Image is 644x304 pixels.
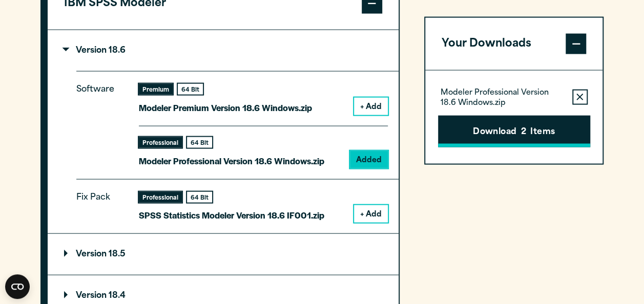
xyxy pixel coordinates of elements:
[48,30,399,71] summary: Version 18.6
[76,190,122,215] p: Fix Pack
[354,98,388,115] button: + Add
[139,192,182,203] div: Professional
[441,88,564,108] p: Modeler Professional Version 18.6 Windows.zip
[425,17,603,70] button: Your Downloads
[139,154,324,168] p: Modeler Professional Version 18.6 Windows.zip
[139,84,173,95] div: Premium
[48,234,399,275] summary: Version 18.5
[425,70,603,163] div: Your Downloads
[438,115,590,147] button: Download2Items
[64,250,126,258] p: Version 18.5
[139,100,312,115] p: Modeler Premium Version 18.6 Windows.zip
[187,137,212,148] div: 64 Bit
[350,151,388,168] button: Added
[64,292,126,300] p: Version 18.4
[187,192,212,203] div: 64 Bit
[521,125,526,139] span: 2
[139,137,182,148] div: Professional
[64,47,126,55] p: Version 18.6
[354,205,388,223] button: + Add
[139,208,324,223] p: SPSS Statistics Modeler Version 18.6 IF001.zip
[178,84,203,95] div: 64 Bit
[76,82,122,160] p: Software
[5,274,30,299] button: Open CMP widget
